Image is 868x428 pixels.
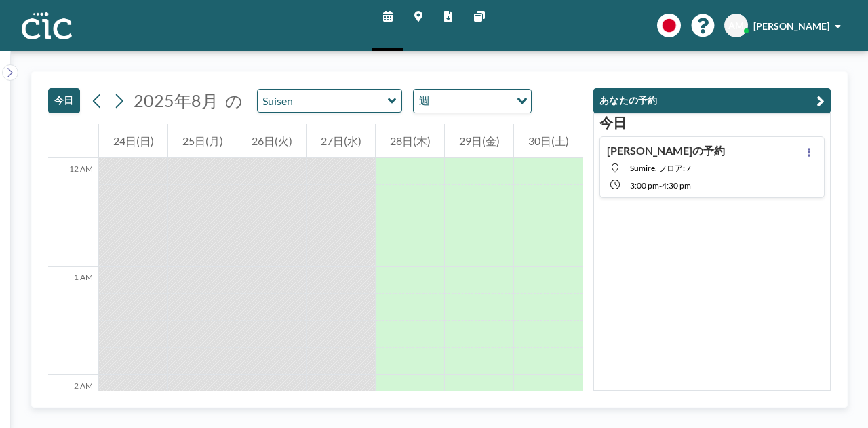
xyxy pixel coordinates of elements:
span: AM [728,20,744,32]
button: 今日 [48,88,80,113]
img: organization-logo [22,12,72,39]
input: Suisen [258,90,388,112]
span: 2025年8月 [134,90,218,111]
h4: [PERSON_NAME]の予約 [607,144,725,157]
span: 3:00 PM [630,180,659,191]
div: 26日(火) [237,124,306,158]
div: 25日(月) [168,124,237,158]
span: - [659,180,662,191]
div: 24日(日) [99,124,167,158]
div: 30日(土) [514,124,583,158]
div: 1 AM [48,267,98,375]
h3: 今日 [599,114,825,131]
div: 27日(水) [307,124,375,158]
span: Sumire, フロア: 7 [630,163,691,173]
div: 28日(木) [376,124,444,158]
span: 4:30 PM [662,180,691,191]
span: [PERSON_NAME] [753,20,829,32]
input: Search for option [434,92,509,110]
div: 29日(金) [445,124,513,158]
span: 週 [416,92,433,110]
div: Search for option [414,90,531,113]
div: 12 AM [48,158,98,267]
button: あなたの予約 [593,88,831,113]
span: の [225,90,243,111]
